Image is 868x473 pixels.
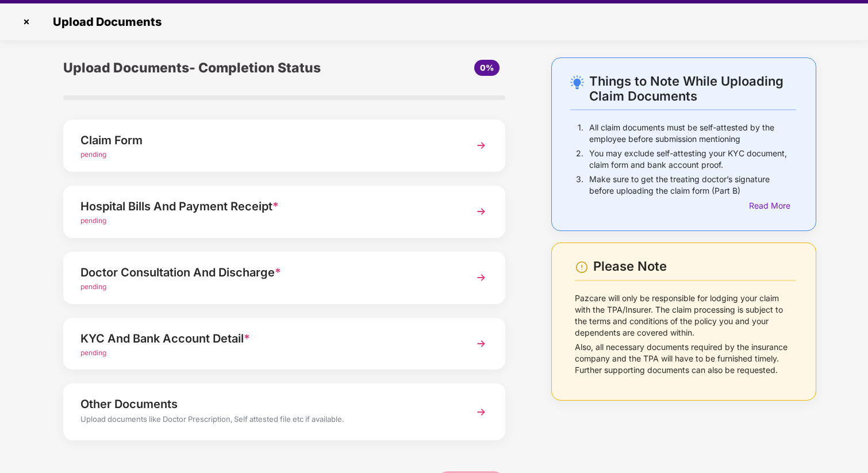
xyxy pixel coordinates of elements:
p: Pazcare will only be responsible for lodging your claim with the TPA/Insurer. The claim processin... [575,293,796,339]
div: Read More [749,199,796,212]
img: svg+xml;base64,PHN2ZyBpZD0iTmV4dCIgeG1sbnM9Imh0dHA6Ly93d3cudzMub3JnLzIwMDAvc3ZnIiB3aWR0aD0iMzYiIG... [471,333,491,354]
span: pending [80,282,106,291]
p: You may exclude self-attesting your KYC document, claim form and bank account proof. [589,148,796,171]
span: pending [80,348,106,357]
div: Doctor Consultation And Discharge [80,263,454,282]
p: 2. [576,148,583,171]
div: Things to Note While Uploading Claim Documents [589,74,796,103]
p: 1. [578,122,583,145]
span: 0% [480,63,494,72]
img: svg+xml;base64,PHN2ZyBpZD0iV2FybmluZ18tXzI0eDI0IiBkYXRhLW5hbWU9Ildhcm5pbmcgLSAyNHgyNCIgeG1sbnM9Im... [575,260,589,274]
img: svg+xml;base64,PHN2ZyBpZD0iQ3Jvc3MtMzJ4MzIiIHhtbG5zPSJodHRwOi8vd3d3LnczLm9yZy8yMDAwL3N2ZyIgd2lkdG... [17,13,36,31]
img: svg+xml;base64,PHN2ZyB4bWxucz0iaHR0cDovL3d3dy53My5vcmcvMjAwMC9zdmciIHdpZHRoPSIyNC4wOTMiIGhlaWdodD... [570,75,584,89]
div: Other Documents [80,395,454,413]
div: Upload documents like Doctor Prescription, Self attested file etc if available. [80,413,454,428]
p: Make sure to get the treating doctor’s signature before uploading the claim form (Part B) [589,174,796,197]
div: Claim Form [80,131,454,149]
img: svg+xml;base64,PHN2ZyBpZD0iTmV4dCIgeG1sbnM9Imh0dHA6Ly93d3cudzMub3JnLzIwMDAvc3ZnIiB3aWR0aD0iMzYiIG... [471,135,491,156]
span: Upload Documents [41,15,167,29]
img: svg+xml;base64,PHN2ZyBpZD0iTmV4dCIgeG1sbnM9Imh0dHA6Ly93d3cudzMub3JnLzIwMDAvc3ZnIiB3aWR0aD0iMzYiIG... [471,267,491,288]
p: Also, all necessary documents required by the insurance company and the TPA will have to be furni... [575,341,796,376]
div: Hospital Bills And Payment Receipt [80,197,454,216]
p: All claim documents must be self-attested by the employee before submission mentioning [589,122,796,145]
img: svg+xml;base64,PHN2ZyBpZD0iTmV4dCIgeG1sbnM9Imh0dHA6Ly93d3cudzMub3JnLzIwMDAvc3ZnIiB3aWR0aD0iMzYiIG... [471,201,491,222]
div: KYC And Bank Account Detail [80,329,454,348]
span: pending [80,216,106,225]
div: Please Note [593,259,796,274]
div: Upload Documents- Completion Status [63,57,358,78]
img: svg+xml;base64,PHN2ZyBpZD0iTmV4dCIgeG1sbnM9Imh0dHA6Ly93d3cudzMub3JnLzIwMDAvc3ZnIiB3aWR0aD0iMzYiIG... [471,402,491,422]
p: 3. [576,174,583,197]
span: pending [80,150,106,159]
